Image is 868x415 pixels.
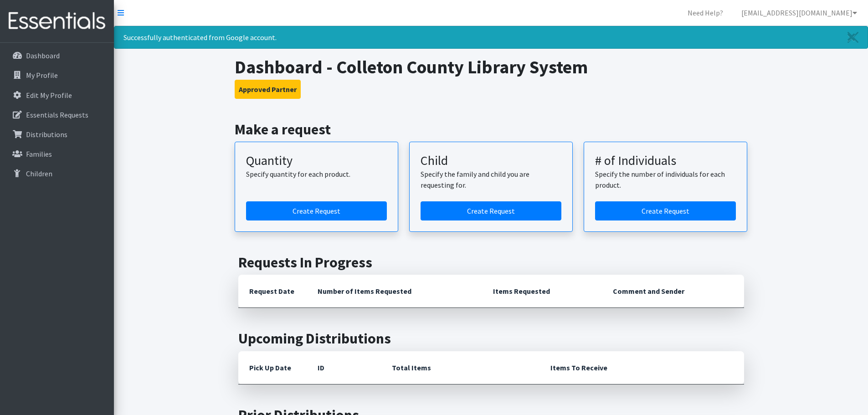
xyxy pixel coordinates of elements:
[26,91,72,100] p: Edit My Profile
[4,164,110,183] a: Children
[238,254,744,271] h2: Requests In Progress
[4,125,110,143] a: Distributions
[4,145,110,163] a: Families
[421,169,561,190] p: Specify the family and child you are requesting for.
[4,106,110,124] a: Essentials Requests
[238,351,307,384] th: Pick Up Date
[26,130,67,139] p: Distributions
[235,80,301,99] button: Approved Partner
[235,56,747,78] h1: Dashboard - Colleton County Library System
[595,201,736,220] a: Create a request by number of individuals
[238,275,307,308] th: Request Date
[235,121,747,138] h2: Make a request
[26,149,52,159] p: Families
[602,275,744,308] th: Comment and Sender
[114,26,868,49] div: Successfully authenticated from Google account.
[734,4,864,22] a: [EMAIL_ADDRESS][DOMAIN_NAME]
[4,86,110,104] a: Edit My Profile
[4,66,110,84] a: My Profile
[680,4,730,22] a: Need Help?
[4,46,110,65] a: Dashboard
[421,153,561,169] h3: Child
[595,169,736,190] p: Specify the number of individuals for each product.
[539,351,744,384] th: Items To Receive
[838,26,868,48] a: Close
[246,153,387,169] h3: Quantity
[26,169,52,178] p: Children
[246,169,387,179] p: Specify quantity for each product.
[421,201,561,220] a: Create a request for a child or family
[26,71,58,80] p: My Profile
[381,351,539,384] th: Total Items
[482,275,602,308] th: Items Requested
[4,6,110,36] img: HumanEssentials
[595,153,736,169] h3: # of Individuals
[307,275,483,308] th: Number of Items Requested
[307,351,381,384] th: ID
[26,51,60,60] p: Dashboard
[26,110,88,119] p: Essentials Requests
[246,201,387,220] a: Create a request by quantity
[238,330,744,347] h2: Upcoming Distributions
